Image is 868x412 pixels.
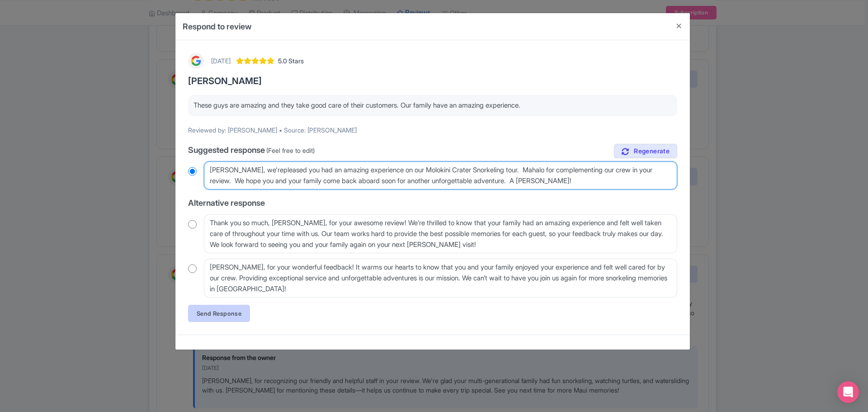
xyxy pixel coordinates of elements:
[188,125,677,135] p: Reviewed by: [PERSON_NAME] • Source: [PERSON_NAME]
[204,214,677,253] textarea: Thank you so much, [PERSON_NAME], for your awesome review! We’re thrilled to know that your famil...
[837,381,859,403] div: Open Intercom Messenger
[204,259,677,298] textarea: [PERSON_NAME], for your wonderful feedback! It warms our hearts to know that you and your family ...
[204,161,677,189] textarea: [PERSON_NAME], [PERSON_NAME] for sharing your experience! We’re delighted to hear that you and yo...
[193,100,672,111] p: These guys are amazing and they take good care of their customers. Our family have an amazing exp...
[634,147,670,156] span: Regenerate
[266,147,315,154] span: (Feel free to edit)
[188,145,265,155] span: Suggested response
[188,76,677,86] h3: [PERSON_NAME]
[188,198,265,208] span: Alternative response
[188,53,204,69] img: Google Logo
[614,144,677,159] a: Regenerate
[211,56,231,66] div: [DATE]
[183,20,252,33] h4: Respond to review
[278,56,304,66] span: 5.0 Stars
[188,305,250,322] a: Send Response
[668,13,690,39] button: Close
